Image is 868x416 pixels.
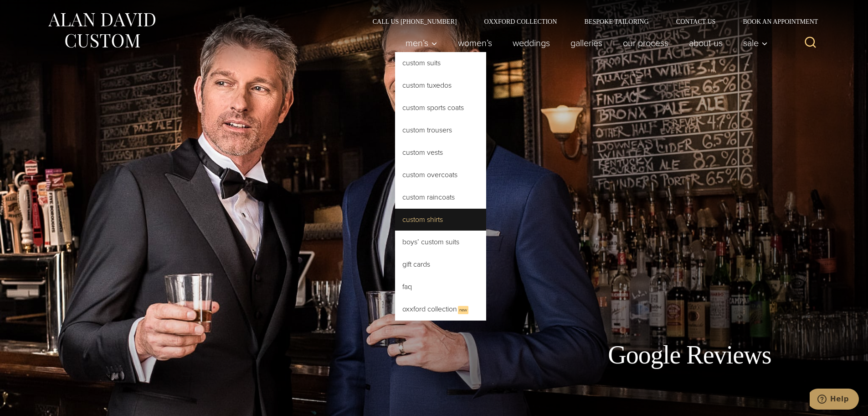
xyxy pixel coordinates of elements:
[47,10,156,51] img: Alan David Custom
[560,34,612,52] a: Galleries
[395,186,486,208] a: Custom Raincoats
[447,34,502,52] a: Women’s
[359,18,471,25] a: Call Us [PHONE_NUMBER]
[729,18,821,25] a: Book an Appointment
[470,18,570,25] a: Oxxford Collection
[395,34,447,52] button: Men’s sub menu toggle
[612,34,678,52] a: Our Process
[395,231,486,253] a: Boys’ Custom Suits
[395,34,772,52] nav: Primary Navigation
[395,74,486,96] a: Custom Tuxedos
[395,276,486,298] a: FAQ
[800,32,822,54] button: View Search Form
[733,34,772,52] button: Sale sub menu toggle
[678,34,733,52] a: About Us
[570,18,662,25] a: Bespoke Tailoring
[359,18,822,25] nav: Secondary Navigation
[395,253,486,275] a: Gift Cards
[395,298,486,321] a: Oxxford CollectionNew
[395,164,486,186] a: Custom Overcoats
[502,34,560,52] a: weddings
[395,142,486,163] a: Custom Vests
[395,97,486,119] a: Custom Sports Coats
[608,340,771,370] h1: Google Reviews
[663,18,729,25] a: Contact Us
[810,389,859,411] iframe: Opens a widget where you can chat to one of our agents
[458,306,468,314] span: New
[395,52,486,74] a: Custom Suits
[395,119,486,141] a: Custom Trousers
[395,209,486,231] a: Custom Shirts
